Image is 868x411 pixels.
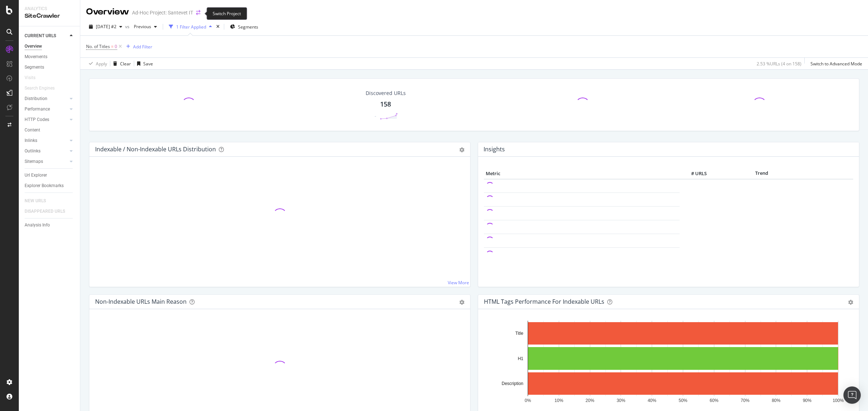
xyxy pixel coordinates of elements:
[25,105,50,113] div: Performance
[110,58,131,69] button: Clear
[25,208,72,215] a: DISAPPEARED URLS
[25,64,44,71] div: Segments
[554,398,563,403] text: 10%
[25,221,50,229] div: Analysis Info
[586,398,594,403] text: 20%
[25,147,68,155] a: Outlinks
[123,42,152,51] button: Add Filter
[680,168,709,179] th: # URLS
[25,126,75,134] a: Content
[25,172,47,179] div: Url Explorer
[86,21,125,33] button: [DATE] #2
[843,386,861,404] div: Open Intercom Messenger
[25,182,75,190] a: Explorer Bookmarks
[111,43,114,49] span: =
[25,137,37,144] div: Inlinks
[25,53,47,61] div: Movements
[459,300,464,305] div: gear
[96,23,116,30] span: 2025 Sep. 4th #2
[95,298,187,305] div: Non-Indexable URLs Main Reason
[166,21,215,33] button: 1 Filter Applied
[115,42,117,52] span: 0
[96,61,107,67] div: Apply
[25,116,49,124] div: HTTP Codes
[25,64,75,71] a: Segments
[502,381,523,386] text: Description
[25,53,75,61] a: Movements
[709,168,815,179] th: Trend
[25,172,75,179] a: Url Explorer
[678,398,687,403] text: 50%
[484,298,604,305] div: HTML Tags Performance for Indexable URLs
[25,6,74,12] div: Analytics
[25,74,35,82] div: Visits
[25,74,43,82] a: Visits
[25,221,75,229] a: Analysis Info
[25,158,43,165] div: Sitemaps
[215,23,221,30] div: times
[25,85,62,92] a: Search Engines
[525,398,531,403] text: 0%
[459,147,464,152] div: gear
[25,43,42,50] div: Overview
[86,43,110,49] span: No. of Titles
[143,61,153,67] div: Save
[120,61,131,67] div: Clear
[131,21,160,33] button: Previous
[25,208,65,215] div: DISAPPEARED URLS
[484,168,680,179] th: Metric
[25,158,68,165] a: Sitemaps
[25,182,64,190] div: Explorer Bookmarks
[207,7,247,20] div: Switch Project
[380,100,391,109] div: 158
[25,95,47,103] div: Distribution
[25,197,53,205] a: NEW URLS
[484,321,850,404] svg: A chart.
[86,58,107,69] button: Apply
[133,44,152,50] div: Add Filter
[484,144,505,154] h4: Insights
[757,61,801,67] div: 2.53 % URLs ( 4 on 158 )
[25,12,74,20] div: SiteCrawler
[176,24,206,30] div: 1 Filter Applied
[95,146,216,153] div: Indexable / Non-Indexable URLs Distribution
[25,43,75,50] a: Overview
[196,10,200,15] div: arrow-right-arrow-left
[710,398,718,403] text: 60%
[238,24,258,30] span: Segments
[448,280,469,286] a: View More
[227,21,261,33] button: Segments
[772,398,780,403] text: 80%
[375,113,376,119] div: -
[25,126,40,134] div: Content
[808,58,862,69] button: Switch to Advanced Mode
[25,197,46,205] div: NEW URLS
[25,105,68,113] a: Performance
[25,32,56,40] div: CURRENT URLS
[25,32,68,40] a: CURRENT URLS
[25,147,41,155] div: Outlinks
[515,331,524,336] text: Title
[741,398,749,403] text: 70%
[25,116,68,124] a: HTTP Codes
[131,23,151,30] span: Previous
[848,300,853,305] div: gear
[518,356,524,361] text: H1
[833,398,844,403] text: 100%
[132,9,193,16] div: Ad-Hoc Project: Santevet IT
[134,58,153,69] button: Save
[810,61,862,67] div: Switch to Advanced Mode
[125,23,131,30] span: vs
[25,95,68,103] a: Distribution
[86,6,129,18] div: Overview
[25,137,68,144] a: Inlinks
[803,398,812,403] text: 90%
[648,398,656,403] text: 40%
[617,398,625,403] text: 30%
[366,90,406,97] div: Discovered URLs
[25,85,55,92] div: Search Engines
